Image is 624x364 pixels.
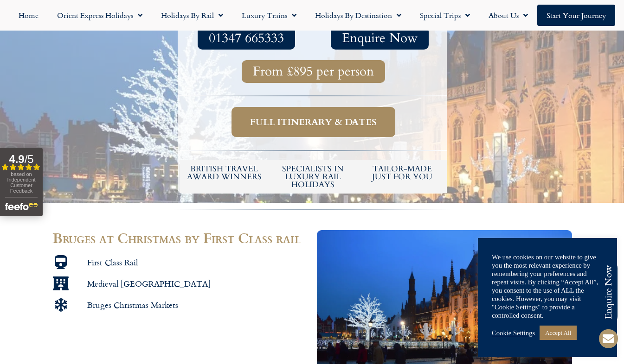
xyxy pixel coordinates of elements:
[537,5,615,26] a: Start your Journey
[273,165,353,188] h6: Specialists in luxury rail holidays
[253,66,374,77] span: From £895 per person
[492,253,603,320] div: We use cookies on our website to give you the most relevant experience by remembering your prefer...
[242,60,385,83] a: From £895 per person
[540,326,577,340] a: Accept All
[185,165,264,181] h5: British Travel Award winners
[331,27,429,50] a: Enquire Now
[85,257,138,268] span: First Class Rail
[198,27,295,50] a: 01347 665333
[9,5,48,26] a: Home
[52,227,301,248] span: Bruges at Christmas by First Class rail
[411,5,479,26] a: Special Trips
[5,5,619,26] nav: Menu
[232,107,395,137] a: Full itinerary & dates
[232,5,306,26] a: Luxury Trains
[306,5,411,26] a: Holidays by Destination
[342,32,418,44] span: Enquire Now
[479,5,537,26] a: About Us
[362,165,442,181] h5: tailor-made just for you
[152,5,232,26] a: Holidays by Rail
[85,300,178,310] span: Bruges Christmas Markets
[85,278,211,289] span: Medieval [GEOGRAPHIC_DATA]
[492,329,535,337] a: Cookie Settings
[209,32,284,44] span: 01347 665333
[48,5,152,26] a: Orient Express Holidays
[250,116,377,128] span: Full itinerary & dates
